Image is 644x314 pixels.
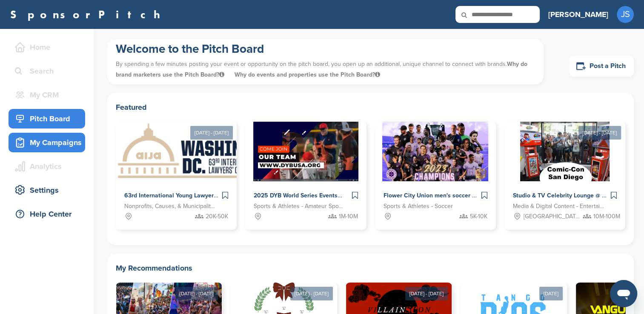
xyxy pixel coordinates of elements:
span: JS [617,6,634,23]
div: Settings [13,183,85,198]
span: 1M-10M [339,212,358,221]
a: Analytics [9,157,85,176]
span: Nonprofits, Causes, & Municipalities - Professional Development [124,202,215,211]
div: Pitch Board [13,111,85,126]
div: Help Center [13,206,85,222]
h2: Featured [116,101,625,113]
div: Search [13,63,85,79]
div: [DATE] [539,287,563,300]
span: Sports & Athletes - Soccer [384,202,453,211]
img: Sponsorpitch & [520,122,610,181]
div: Home [13,40,85,55]
a: Search [9,61,85,81]
a: Post a Pitch [569,56,634,77]
span: 20K-50K [206,212,228,221]
span: Flower City Union men's soccer & Flower City 1872 women's soccer [384,192,569,199]
h1: Welcome to the Pitch Board [116,41,535,57]
span: 5K-10K [470,212,487,221]
img: Sponsorpitch & [116,122,285,181]
a: [PERSON_NAME] [548,5,608,24]
h3: [PERSON_NAME] [548,9,608,20]
span: [GEOGRAPHIC_DATA], [GEOGRAPHIC_DATA] [524,212,581,221]
div: [DATE] - [DATE] [175,287,218,300]
a: Sponsorpitch & 2025 DYB World Series Events Sports & Athletes - Amateur Sports Leagues 1M-10M [245,122,366,230]
a: Help Center [9,204,85,224]
a: Sponsorpitch & Flower City Union men's soccer & Flower City 1872 women's soccer Sports & Athletes... [375,122,496,230]
div: [DATE] - [DATE] [578,126,621,140]
span: Sports & Athletes - Amateur Sports Leagues [254,202,345,211]
iframe: Button to launch messaging window [610,280,637,307]
a: SponsorPitch [10,9,166,20]
a: My CRM [9,85,85,105]
div: My Campaigns [13,135,85,150]
a: Home [9,37,85,57]
span: 2025 DYB World Series Events [254,192,338,199]
a: [DATE] - [DATE] Sponsorpitch & Studio & TV Celebrity Lounge @ Comic-Con [GEOGRAPHIC_DATA]. Over 3... [504,108,625,230]
div: My CRM [13,87,85,103]
a: [DATE] - [DATE] Sponsorpitch & 63rd International Young Lawyers' Congress Nonprofits, Causes, & M... [116,108,237,230]
img: Sponsorpitch & [382,122,488,181]
a: Settings [9,180,85,200]
p: By spending a few minutes posting your event or opportunity on the pitch board, you open up an ad... [116,57,535,82]
div: [DATE] - [DATE] [190,126,233,140]
span: 63rd International Young Lawyers' Congress [124,192,246,199]
img: Sponsorpitch & [253,122,358,181]
span: Media & Digital Content - Entertainment [513,202,604,211]
div: [DATE] - [DATE] [290,287,333,300]
span: Why do events and properties use the Pitch Board? [235,71,380,78]
span: 10M-100M [593,212,620,221]
h2: My Recommendations [116,262,625,274]
a: My Campaigns [9,133,85,152]
div: [DATE] - [DATE] [405,287,448,300]
div: Analytics [13,159,85,174]
a: Pitch Board [9,109,85,128]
